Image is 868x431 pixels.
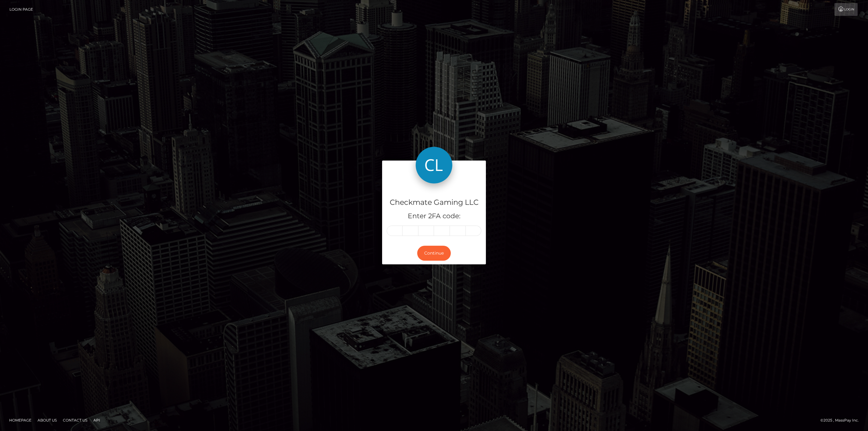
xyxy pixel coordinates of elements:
a: Contact Us [60,415,90,425]
a: API [91,415,103,425]
a: Homepage [7,415,34,425]
a: About Us [35,415,59,425]
a: Login [834,3,858,16]
a: Login Page [9,3,33,16]
h4: Checkmate Gaming LLC [387,197,481,208]
h5: Enter 2FA code: [387,212,481,221]
div: © 2025 , MassPay Inc. [820,417,863,424]
img: Checkmate Gaming LLC [416,147,452,183]
button: Continue [417,246,451,261]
